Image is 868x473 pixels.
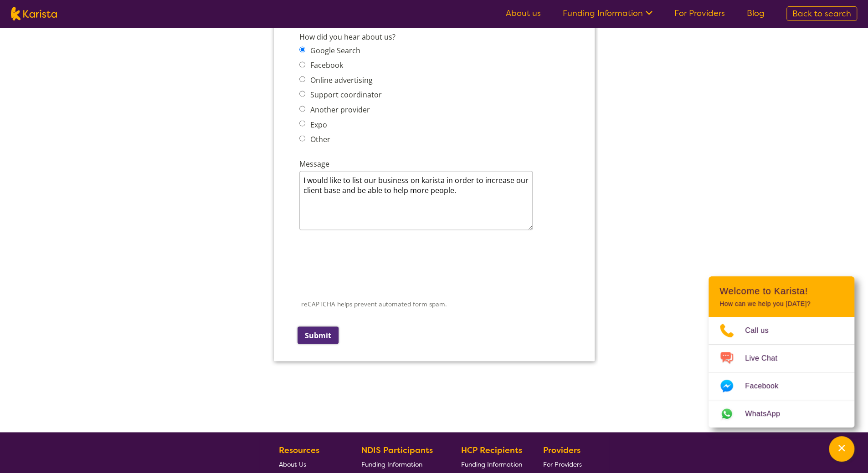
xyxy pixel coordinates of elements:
label: Counselling [49,312,92,322]
select: Business Type [41,254,207,273]
a: Web link opens in a new tab. [709,400,854,427]
a: Back to search [786,6,857,21]
a: For Providers [674,8,725,19]
select: Head Office Location [41,171,207,189]
label: What services do you provide? (Choose all that apply) [41,283,226,296]
label: Number of existing clients [41,199,139,213]
input: Number of existing clients [41,213,207,231]
a: For Providers [543,457,586,471]
a: Funding Information [461,457,522,471]
input: ABN [41,87,207,106]
a: Blog [747,8,765,19]
label: Head Office Location [41,158,130,171]
span: WhatsApp [745,407,791,421]
label: Physiotherapy [49,460,101,470]
div: Channel Menu [709,276,854,427]
a: Funding Information [563,8,652,19]
label: Home Care Package [49,371,120,381]
span: Live Chat [745,351,788,365]
label: NDIS Plan management [49,386,133,396]
span: Call us [745,324,780,337]
a: About us [506,8,541,19]
ul: Choose channel [709,317,854,427]
label: [MEDICAL_DATA] [49,430,108,440]
span: About Us [279,460,306,468]
label: Dietitian [49,327,81,337]
label: ABN [41,74,63,87]
a: Funding Information [361,457,440,471]
input: Business Website [41,129,205,147]
b: NDIS Participants [361,444,433,455]
h2: Welcome to Karista! [719,285,843,296]
label: Behaviour support [49,298,116,308]
span: Funding Information [361,460,422,468]
span: Back to search [792,8,851,19]
button: Channel Menu [829,436,854,462]
label: Business Website [41,116,162,129]
label: Business Type [41,241,130,254]
label: Business trading name [41,32,128,46]
span: For Providers [543,460,582,468]
label: Exercise physiology [49,356,118,366]
legend: Company details [37,14,102,24]
span: Facebook [745,379,789,393]
span: Funding Information [461,460,522,468]
b: Providers [543,444,580,455]
img: Karista logo [11,7,57,20]
p: How can we help you [DATE]? [719,300,843,308]
b: HCP Recipients [461,444,522,455]
b: Resources [279,444,319,455]
label: Nursing services [49,416,108,426]
label: Personal care [49,445,99,455]
label: NDIS Support Coordination [49,401,146,411]
a: About Us [279,457,340,471]
label: Domestic and home help [49,342,138,352]
input: Business trading name [41,46,287,64]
